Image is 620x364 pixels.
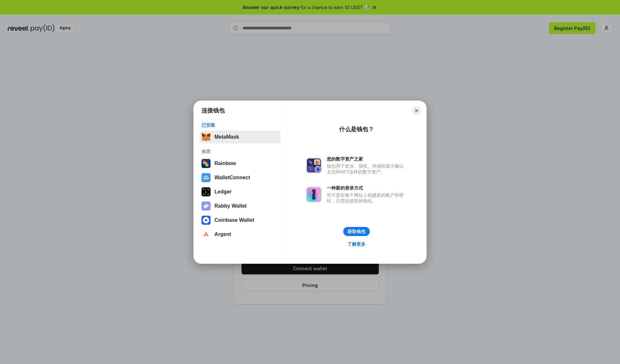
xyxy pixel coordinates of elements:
[306,158,322,173] img: svg+xml,%3Csvg%20xmlns%3D%22http%3A%2F%2Fwww.w3.org%2F2000%2Fsvg%22%20fill%3D%22none%22%20viewBox...
[214,134,239,140] div: MetaMask
[201,173,211,182] img: svg+xml,%3Csvg%20width%3D%2228%22%20height%3D%2228%22%20viewBox%3D%220%200%2028%2028%22%20fill%3D...
[412,106,421,115] button: Close
[201,216,211,225] img: svg+xml,%3Csvg%20width%3D%2228%22%20height%3D%2228%22%20viewBox%3D%220%200%2028%2028%22%20fill%3D...
[201,122,279,128] div: 已安装
[200,171,281,184] button: WalletConnect
[214,231,231,237] div: Argent
[306,187,322,202] img: svg+xml,%3Csvg%20xmlns%3D%22http%3A%2F%2Fwww.w3.org%2F2000%2Fsvg%22%20fill%3D%22none%22%20viewBox...
[201,133,211,142] img: svg+xml,%3Csvg%20fill%3D%22none%22%20height%3D%2233%22%20viewBox%3D%220%200%2035%2033%22%20width%...
[347,229,366,234] div: 获取钱包
[343,227,370,236] button: 获取钱包
[214,217,254,223] div: Coinbase Wallet
[327,156,407,162] div: 您的数字资产之家
[214,189,232,195] div: Ledger
[214,203,247,209] div: Rabby Wallet
[200,185,281,198] button: Ledger
[344,240,369,248] a: 了解更多
[201,107,225,114] h1: 连接钱包
[200,131,281,143] button: MetaMask
[201,159,211,168] img: svg+xml,%3Csvg%20width%3D%22120%22%20height%3D%22120%22%20viewBox%3D%220%200%20120%20120%22%20fil...
[200,228,281,241] button: Argent
[339,125,374,133] div: 什么是钱包？
[200,200,281,212] button: Rabby Wallet
[200,157,281,170] button: Rainbow
[327,185,407,191] div: 一种新的登录方式
[327,192,407,204] div: 而不是在每个网站上创建新的账户和密码，只需连接您的钱包。
[347,241,366,247] div: 了解更多
[327,163,407,175] div: 钱包用于发送、接收、存储和显示像以太坊和NFT这样的数字资产。
[214,161,236,166] div: Rainbow
[201,230,211,239] img: svg+xml,%3Csvg%20width%3D%2228%22%20height%3D%2228%22%20viewBox%3D%220%200%2028%2028%22%20fill%3D...
[201,149,279,154] div: 推荐
[214,175,250,181] div: WalletConnect
[200,214,281,227] button: Coinbase Wallet
[201,202,211,211] img: svg+xml,%3Csvg%20xmlns%3D%22http%3A%2F%2Fwww.w3.org%2F2000%2Fsvg%22%20fill%3D%22none%22%20viewBox...
[201,187,211,196] img: svg+xml,%3Csvg%20xmlns%3D%22http%3A%2F%2Fwww.w3.org%2F2000%2Fsvg%22%20width%3D%2228%22%20height%3...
